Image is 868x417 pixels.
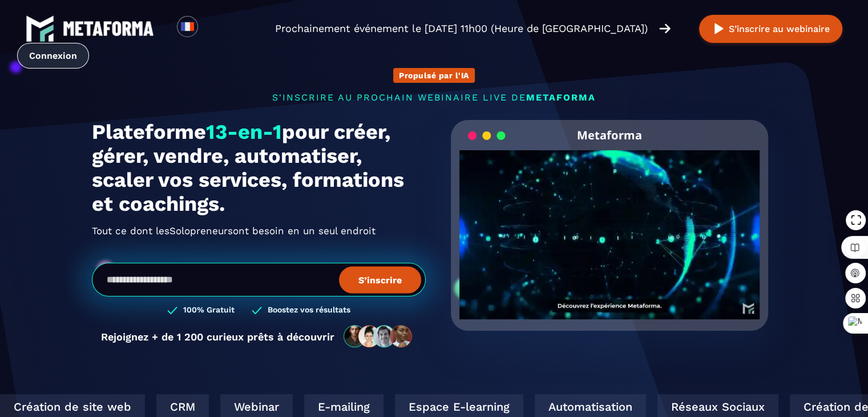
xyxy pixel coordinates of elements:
img: website_grey.svg [18,30,27,39]
img: logo_orange.svg [18,18,27,27]
img: logo [26,14,54,43]
a: Connexion [17,43,89,69]
p: Rejoignez + de 1 200 curieux prêts à découvrir [101,331,334,343]
div: Search for option [198,16,226,41]
button: S’inscrire [339,266,421,293]
video: Your browser does not support the video tag. [459,150,760,300]
img: community-people [340,324,417,348]
p: s'inscrire au prochain webinaire live de [92,92,777,103]
img: logo [63,21,154,36]
span: 13-en-1 [206,120,282,144]
h3: Boostez vos résultats [268,305,350,316]
button: S’inscrire au webinaire [699,15,842,43]
img: play [712,22,726,36]
input: Search for option [208,22,216,35]
div: v 4.0.25 [32,18,56,27]
img: checked [252,305,262,316]
h3: 100% Gratuit [183,305,235,316]
img: tab_domain_overview_orange.svg [46,66,55,75]
div: Domaine [59,67,88,75]
span: METAFORMA [526,92,596,103]
span: Solopreneurs [169,222,233,240]
img: arrow-right [659,22,671,35]
div: Mots-clés [142,67,175,75]
div: Domaine: [DOMAIN_NAME] [30,30,129,39]
h1: Plateforme pour créer, gérer, vendre, automatiser, scaler vos services, formations et coachings. [92,120,426,216]
p: Prochainement événement le [DATE] 11h00 (Heure de [GEOGRAPHIC_DATA]) [275,21,648,37]
h2: Metaforma [577,120,642,150]
img: tab_keywords_by_traffic_grey.svg [130,66,139,75]
h2: Tout ce dont les ont besoin en un seul endroit [92,222,426,240]
img: checked [167,305,177,316]
img: fr [180,19,195,34]
img: loading [468,130,506,141]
